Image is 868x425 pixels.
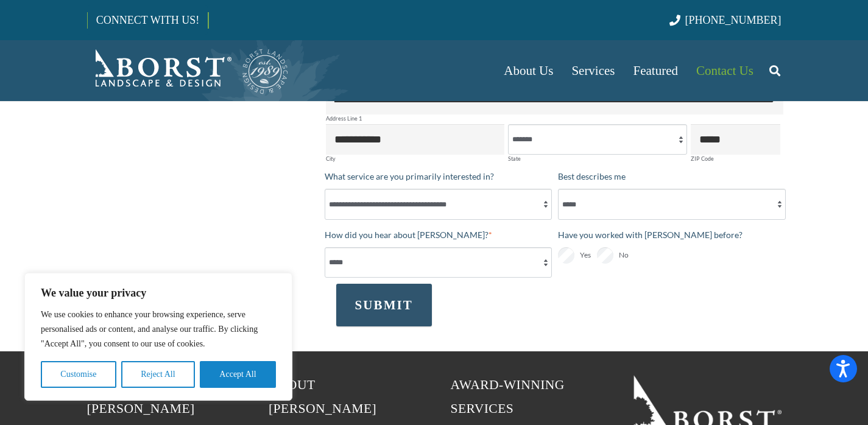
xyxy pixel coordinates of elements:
label: Address Line 1 [326,116,783,121]
a: Featured [624,40,687,101]
select: Best describes me [558,189,786,219]
input: Yes [558,247,574,264]
span: Services [571,63,615,78]
a: CONNECT WITH US! [88,5,208,35]
a: Services [562,40,624,101]
p: We use cookies to enhance your browsing experience, serve personalised ads or content, and analys... [41,307,276,351]
button: Accept All [200,361,276,388]
a: Contact Us [687,40,763,101]
button: SUBMIT [336,284,432,326]
span: About Us [504,63,553,78]
input: No [597,247,613,264]
select: How did you hear about [PERSON_NAME]?* [325,247,552,278]
span: Contact Us [696,63,753,78]
a: [PHONE_NUMBER] [669,14,781,26]
label: State [508,156,687,161]
a: About Us [495,40,562,101]
button: Reject All [121,361,195,388]
select: What service are you primarily interested in? [325,189,552,219]
span: [PHONE_NUMBER] [685,14,782,26]
span: Award-Winning Services [451,378,565,416]
label: ZIP Code [691,156,780,161]
span: Yes [580,248,591,262]
label: City [326,156,505,161]
span: Have you worked with [PERSON_NAME] before? [558,230,743,240]
span: No [619,248,629,262]
span: What service are you primarily interested in? [325,171,494,181]
a: Borst-Logo [87,46,289,95]
p: We value your privacy [41,286,276,300]
span: Best describes me [558,171,626,181]
a: Search [763,55,787,86]
span: Featured [633,63,678,78]
span: How did you hear about [PERSON_NAME]? [325,230,489,240]
button: Customise [41,361,116,388]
